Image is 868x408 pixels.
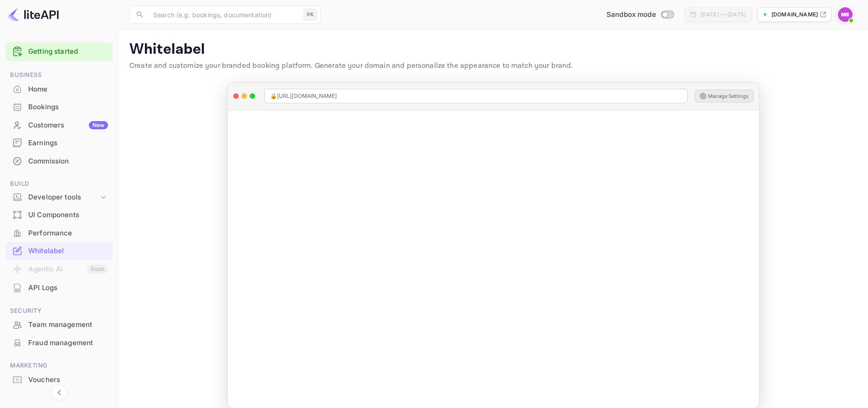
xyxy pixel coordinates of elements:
[28,246,108,256] div: Whitelabel
[5,206,113,224] div: UI Components
[5,334,113,352] div: Fraud management
[5,134,113,152] div: Earnings
[28,283,108,293] div: API Logs
[51,384,67,401] button: Collapse navigation
[5,117,113,133] a: CustomersNew
[28,138,108,148] div: Earnings
[5,153,113,170] div: Commission
[28,192,99,203] div: Developer tools
[89,121,108,129] div: New
[5,81,113,97] a: Home
[28,375,108,385] div: Vouchers
[28,228,108,239] div: Performance
[5,371,113,389] div: Vouchers
[148,5,300,24] input: Search (e.g. bookings, documentation)
[5,242,113,260] div: Whitelabel
[28,46,108,57] a: Getting started
[5,224,113,242] div: Performance
[5,371,113,388] a: Vouchers
[5,98,113,115] a: Bookings
[5,224,113,241] a: Performance
[838,7,853,22] img: Mehdi Baitach
[5,306,113,316] span: Security
[5,81,113,98] div: Home
[270,92,337,100] span: 🔒 [URL][DOMAIN_NAME]
[5,117,113,134] div: CustomersNew
[5,361,113,371] span: Marketing
[5,242,113,259] a: Whitelabel
[5,153,113,169] a: Commission
[28,102,108,112] div: Bookings
[700,10,746,19] div: [DATE] — [DATE]
[5,134,113,151] a: Earnings
[28,338,108,348] div: Fraud management
[28,84,108,95] div: Home
[5,98,113,116] div: Bookings
[28,210,108,220] div: UI Components
[28,320,108,330] div: Team management
[28,120,108,131] div: Customers
[5,334,113,351] a: Fraud management
[5,316,113,334] div: Team management
[5,179,113,189] span: Build
[5,206,113,223] a: UI Components
[129,41,857,59] p: Whitelabel
[28,156,108,167] div: Commission
[695,90,754,102] button: Manage Settings
[606,10,656,20] span: Sandbox mode
[5,279,113,296] a: API Logs
[5,279,113,297] div: API Logs
[5,189,113,205] div: Developer tools
[129,61,857,71] p: Create and customize your branded booking platform. Generate your domain and personalize the appe...
[771,10,818,19] p: [DOMAIN_NAME]
[5,70,113,80] span: Business
[603,10,677,20] div: Switch to Production mode
[5,42,113,61] div: Getting started
[5,316,113,333] a: Team management
[7,7,59,22] img: LiteAPI logo
[303,9,317,20] div: ⌘K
